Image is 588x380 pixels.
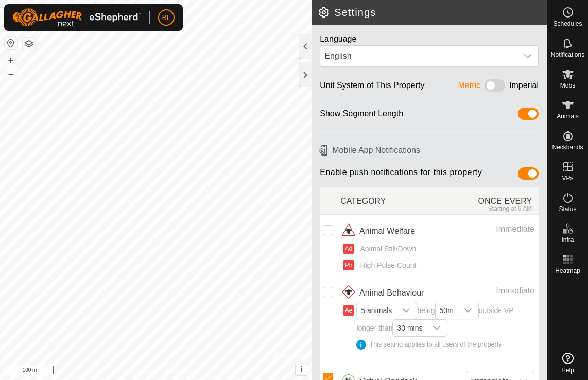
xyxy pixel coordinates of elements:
div: Metric [458,79,481,95]
span: Notifications [551,51,584,58]
div: Immediate [454,223,534,235]
span: Animals [557,113,579,119]
span: 5 animals [357,302,396,319]
h2: Settings [318,6,547,19]
div: English [324,50,513,62]
span: Animal Still/Down [356,244,416,254]
div: Imperial [509,79,539,95]
img: animal behaviour icon [340,285,357,301]
span: Heatmap [555,268,580,274]
button: – [5,67,17,80]
div: Language [320,33,539,45]
span: i [300,365,302,374]
div: dropdown trigger [426,320,447,336]
span: High Pulse Count [356,260,416,271]
div: dropdown trigger [458,302,478,319]
button: Ad [343,244,354,254]
span: 50m [436,302,458,319]
a: Help [547,349,588,377]
img: Gallagher Logo [12,8,141,27]
h6: Mobile App Notifications [316,141,543,159]
span: being outside VP longer than [356,306,534,350]
span: Neckbands [552,144,583,150]
div: CATEGORY [340,189,439,212]
div: Show Segment Length [320,108,403,124]
span: Infra [561,237,574,243]
div: ONCE EVERY [440,189,539,212]
button: Map Layers [23,38,35,50]
span: Mobs [560,82,575,89]
img: animal welfare icon [340,223,357,239]
span: Help [561,367,574,373]
span: Status [559,206,576,212]
div: dropdown trigger [396,302,417,319]
div: Unit System of This Property [320,79,424,95]
span: Animal Welfare [359,225,415,237]
span: BL [162,12,170,23]
div: dropdown trigger [517,46,538,66]
button: Reset Map [5,37,17,49]
span: Animal Behaviour [359,287,424,299]
button: i [296,364,307,375]
span: English [320,46,517,66]
a: Contact Us [166,367,196,376]
div: This setting applies to all users of the property [356,340,534,350]
span: VPs [562,175,573,181]
span: Schedules [553,21,582,27]
span: Enable push notifications for this property [320,167,482,183]
button: Ae [343,305,354,316]
span: 30 mins [393,320,426,336]
button: Ph [343,260,354,270]
div: Starting at 6 AM [440,205,532,212]
a: Privacy Policy [115,367,154,376]
div: Immediate [454,285,534,297]
button: + [5,54,17,66]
